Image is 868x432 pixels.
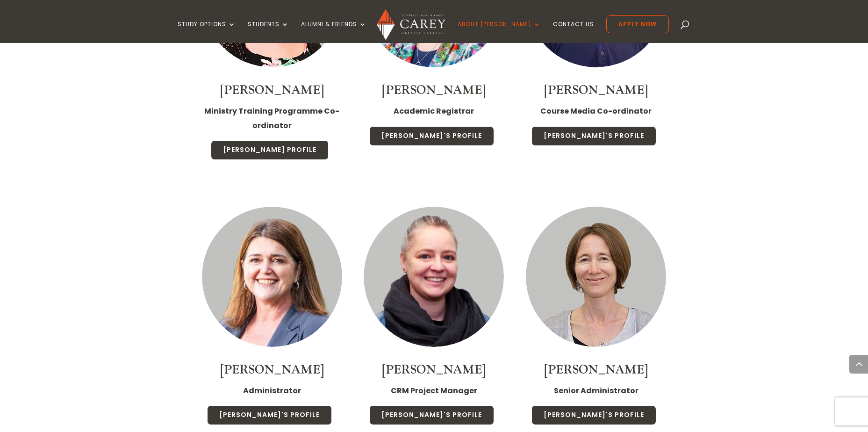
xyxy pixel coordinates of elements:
[220,362,324,378] a: [PERSON_NAME]
[394,106,474,116] strong: Academic Registrar
[531,405,656,425] a: [PERSON_NAME]'s Profile
[531,126,656,146] a: [PERSON_NAME]'s Profile
[377,9,445,40] img: Carey Baptist College
[553,21,594,43] a: Contact Us
[540,106,652,116] strong: Course Media Co-ordinator
[301,21,366,43] a: Alumni & Friends
[204,106,339,130] strong: Ministry Training Programme Co-ordinator
[382,362,486,378] a: [PERSON_NAME]
[202,207,342,347] img: Julie Polglaze
[544,82,648,98] a: [PERSON_NAME]
[544,362,648,378] a: [PERSON_NAME]
[220,82,324,98] a: [PERSON_NAME]
[606,15,669,33] a: Apply Now
[211,140,329,160] a: [PERSON_NAME] Profile
[369,126,494,146] a: [PERSON_NAME]'s Profile
[178,21,236,43] a: Study Options
[369,405,494,425] a: [PERSON_NAME]'s Profile
[207,405,332,425] a: [PERSON_NAME]'s Profile
[554,385,638,396] strong: Senior Administrator
[458,21,541,43] a: About [PERSON_NAME]
[391,385,477,396] strong: CRM Project Manager
[248,21,289,43] a: Students
[382,82,486,98] a: [PERSON_NAME]
[243,385,301,396] strong: Administrator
